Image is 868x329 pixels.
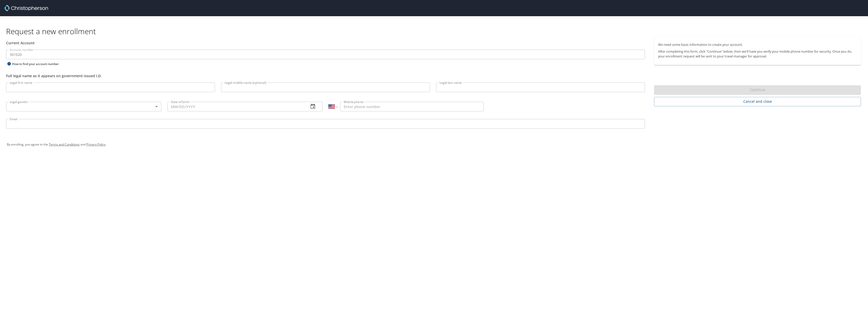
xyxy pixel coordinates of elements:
[7,138,861,151] div: By enrolling, you agree to the and .
[654,97,861,106] button: Cancel and close
[6,73,645,78] div: Full legal name as it appears on government-issued I.D.
[4,5,48,11] img: cbt logo
[6,102,161,111] div: ​
[6,61,69,67] div: How to find your account number
[167,102,305,111] input: MM/DD/YYYY
[6,40,645,46] div: Current Account
[49,142,80,147] a: Terms and Conditions
[658,42,857,47] p: We need some basic information to create your account.
[658,49,857,59] p: After completing this form, click "Continue" below, then we'll have you verify your mobile phone ...
[6,26,865,36] h1: Request a new enrollment
[658,98,857,105] span: Cancel and close
[340,102,484,111] input: Enter phone number
[86,142,105,147] a: Privacy Policy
